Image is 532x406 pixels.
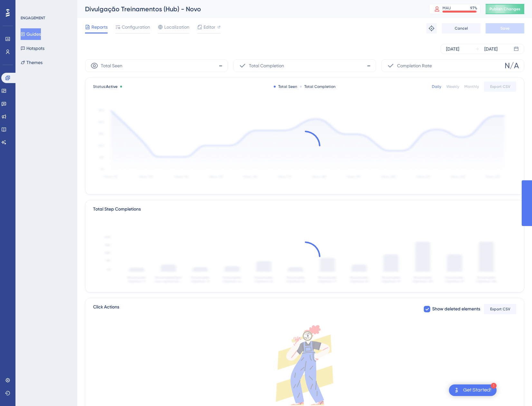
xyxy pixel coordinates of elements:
[367,61,371,71] span: -
[470,5,477,11] div: 97 %
[164,23,189,31] span: Localization
[484,81,516,92] button: Export CSV
[442,5,451,11] div: MAU
[490,84,510,89] span: Export CSV
[300,84,336,89] div: Total Completion
[274,84,297,89] div: Total Seen
[21,15,45,21] div: ENGAGEMENT
[93,303,119,315] span: Click Actions
[397,62,432,70] span: Completion Rate
[486,4,524,14] button: Publish Changes
[21,57,43,68] button: Themes
[122,23,150,31] span: Configuration
[490,307,510,312] span: Export CSV
[500,26,509,31] span: Save
[249,62,284,70] span: Total Completion
[93,84,118,89] span: Status:
[505,61,519,71] span: N/A
[21,42,44,54] button: Hotspots
[432,305,480,313] span: Show deleted elements
[449,384,497,396] div: Open Get Started! checklist, remaining modules: 1
[432,84,441,89] div: Daily
[455,26,468,31] span: Cancel
[93,205,141,213] div: Total Step Completions
[85,5,413,14] div: Divulgação Treinamentos (Hub) - Novo
[464,84,479,89] div: Monthly
[484,45,498,53] div: [DATE]
[106,84,118,89] span: Active
[505,381,524,400] iframe: UserGuiding AI Assistant Launcher
[489,6,520,12] span: Publish Changes
[491,383,497,389] div: 1
[484,304,516,314] button: Export CSV
[91,23,108,31] span: Reports
[486,23,524,33] button: Save
[21,28,41,40] button: Guides
[446,84,459,89] div: Weekly
[219,61,223,71] span: -
[204,23,215,31] span: Editor
[442,23,480,33] button: Cancel
[453,386,461,394] img: launcher-image-alternative-text
[463,387,491,394] div: Get Started!
[101,62,122,70] span: Total Seen
[446,45,459,53] div: [DATE]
